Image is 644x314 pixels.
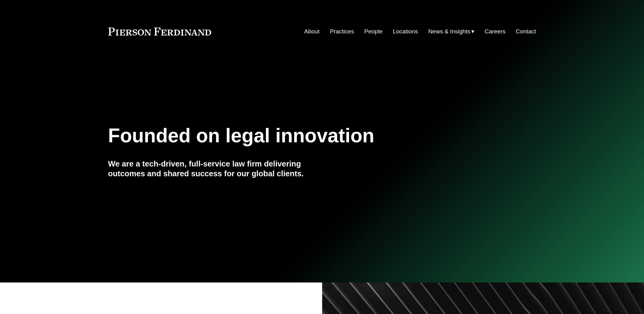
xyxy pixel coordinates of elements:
a: Locations [393,26,418,37]
h1: Founded on legal innovation [108,125,465,147]
span: News & Insights [428,26,470,37]
a: folder dropdown [428,26,474,37]
a: About [304,26,319,37]
a: Contact [516,26,536,37]
a: People [364,26,383,37]
a: Practices [330,26,354,37]
h4: We are a tech-driven, full-service law firm delivering outcomes and shared success for our global... [108,159,322,179]
a: Careers [484,26,505,37]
